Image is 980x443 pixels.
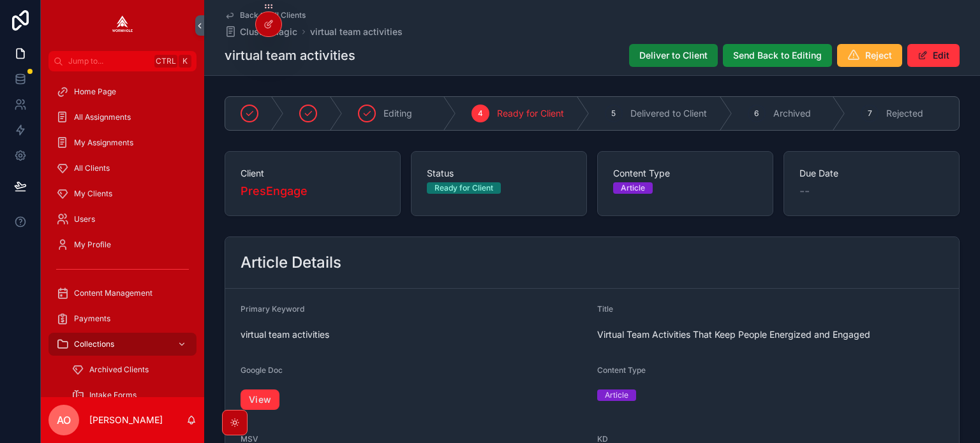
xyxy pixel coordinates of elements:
span: 5 [611,108,616,119]
span: Delivered to Client [630,107,707,120]
a: virtual team activities [310,25,403,38]
h2: Article Details [241,252,341,273]
span: Deliver to Client [639,49,708,62]
span: Content Type [613,167,757,180]
span: Google Doc [241,365,283,375]
span: Jump to... [68,56,149,66]
span: 7 [868,108,872,119]
a: All Clients [48,157,197,180]
button: Reject [837,44,902,67]
a: Users [48,208,197,231]
span: K [180,56,190,66]
span: AO [57,412,71,428]
span: Users [74,214,95,224]
span: My Assignments [74,138,133,148]
div: Ready for Client [434,182,493,194]
a: My Profile [48,233,197,256]
a: Collections [48,333,197,356]
a: Intake Forms [64,384,197,407]
span: 4 [478,108,483,119]
a: Content Management [48,282,197,305]
p: [PERSON_NAME] [89,414,163,426]
a: PresEngage [241,182,308,200]
button: Send Back to Editing [723,44,832,67]
span: Title [597,304,613,314]
span: All Assignments [74,112,131,122]
span: Editing [383,107,412,120]
a: My Assignments [48,131,197,154]
span: -- [799,182,810,200]
span: Rejected [886,107,923,120]
span: Client [241,167,385,180]
span: Primary Keyword [241,304,304,314]
a: Archived Clients [64,358,197,381]
span: Send Back to Editing [733,49,822,62]
a: Home Page [48,80,197,103]
button: Jump to...CtrlK [48,51,197,71]
span: Home Page [74,87,116,97]
h1: virtual team activities [225,47,355,64]
span: Intake Forms [89,390,137,400]
div: scrollable content [41,71,204,397]
a: Payments [48,307,197,330]
span: Status [427,167,571,180]
span: Collections [74,339,114,349]
button: Edit [907,44,960,67]
span: Archived Clients [89,365,149,375]
img: App logo [112,15,133,36]
a: My Clients [48,182,197,205]
span: Payments [74,314,110,324]
a: ClusterMagic [225,25,297,38]
a: All Assignments [48,106,197,129]
span: Back to All Clients [240,10,306,20]
span: ClusterMagic [240,25,297,38]
span: All Clients [74,163,110,173]
span: Archived [773,107,811,120]
a: View [241,389,279,410]
span: My Profile [74,240,111,250]
span: Content Type [597,365,646,375]
span: Virtual Team Activities That Keep People Energized and Engaged [597,328,944,341]
div: Article [605,389,628,401]
span: My Clients [74,189,112,199]
span: Reject [865,49,892,62]
button: Deliver to Client [629,44,718,67]
div: Article [621,182,645,194]
span: 6 [754,108,759,119]
span: virtual team activities [241,328,587,341]
span: Ready for Client [497,107,564,120]
span: Content Management [74,288,152,298]
span: Ctrl [154,55,177,68]
a: Back to All Clients [225,10,306,20]
span: Due Date [799,167,944,180]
